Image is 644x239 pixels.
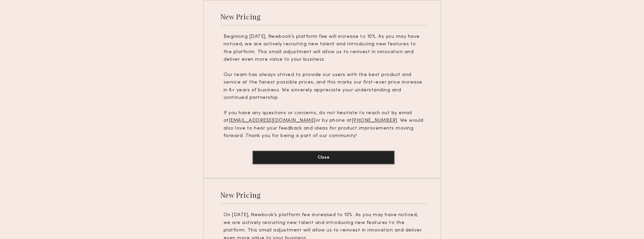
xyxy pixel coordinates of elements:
[224,109,424,140] p: If you have any questions or concerns, do not hesitate to reach out by email at or by phone at . ...
[252,151,395,164] button: Close
[224,71,424,102] p: Our team has always strived to provide our users with the best product and service at the fairest...
[220,12,261,21] div: New Pricing
[229,118,316,123] u: [EMAIL_ADDRESS][DOMAIN_NAME]
[352,118,397,123] u: [PHONE_NUMBER]
[224,33,424,64] p: Beginning [DATE], Newbook’s platform fee will increase to 10%. As you may have noticed, we are ac...
[220,190,261,199] div: New Pricing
